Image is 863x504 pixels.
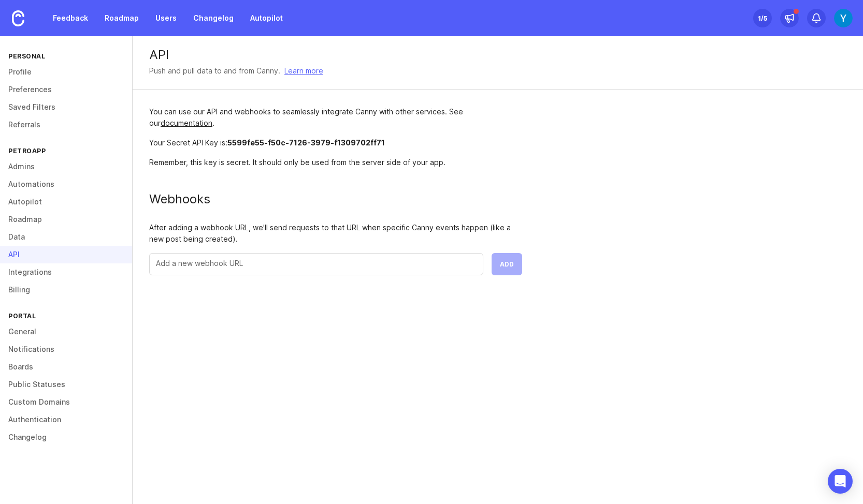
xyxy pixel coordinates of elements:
img: Yomna ELSheikh [834,9,853,27]
a: documentation [161,118,212,127]
a: Changelog [187,9,240,27]
div: 1 /5 [758,11,767,25]
div: Webhooks [149,193,522,205]
a: Autopilot [244,9,289,27]
a: Feedback [47,9,94,27]
input: Add a new webhook URL [156,258,477,269]
div: Open Intercom Messenger [828,469,853,494]
div: You can use our API and webhooks to seamlessly integrate Canny with other services. See our . [149,106,522,129]
a: Roadmap [98,9,145,27]
div: Your Secret API Key is: [149,137,522,149]
span: 5599fe55-f50c-7126-3979-f1309702ff71 [227,138,385,147]
div: Push and pull data to and from Canny. [149,65,280,77]
img: Canny Home [12,10,24,26]
button: 1/5 [753,9,772,27]
div: After adding a webhook URL, we'll send requests to that URL when specific Canny events happen (li... [149,222,522,245]
a: Learn more [284,65,323,77]
a: Users [149,9,183,27]
div: API [149,49,846,61]
div: Remember, this key is secret. It should only be used from the server side of your app. [149,157,522,168]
